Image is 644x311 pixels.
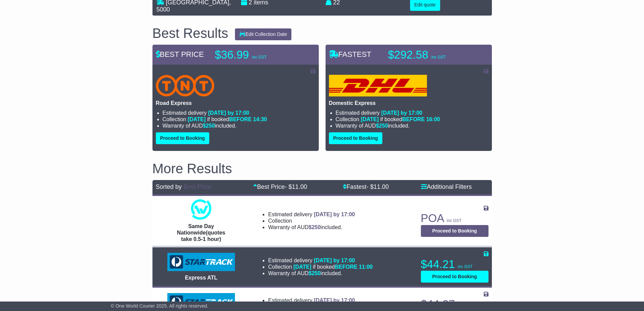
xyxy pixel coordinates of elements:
[314,258,355,263] span: [DATE] by 17:00
[268,218,355,224] li: Collection
[431,55,446,60] span: inc GST
[421,183,472,190] a: Additional Filters
[426,116,440,122] span: 16:00
[388,48,473,62] p: $292.58
[447,218,461,223] span: inc GST
[268,264,373,270] li: Collection
[336,116,488,123] li: Collection
[421,271,488,283] button: Proceed to Booking
[312,270,321,276] span: 250
[156,75,215,96] img: TNT Domestic: Road Express
[374,183,389,190] span: 11.00
[293,264,311,270] span: [DATE]
[329,50,372,59] span: FASTEST
[167,253,235,271] img: StarTrack: Express ATL
[149,26,232,41] div: Best Results
[314,297,355,303] span: [DATE] by 17:00
[314,212,355,217] span: [DATE] by 17:00
[188,116,267,122] span: if booked
[235,28,291,40] button: Edit Collection Date
[253,116,267,122] span: 14:30
[336,123,488,129] li: Warranty of AUD included.
[329,100,488,106] p: Domestic Express
[336,110,488,116] li: Estimated delivery
[329,75,427,96] img: DHL: Domestic Express
[361,116,379,122] span: [DATE]
[309,270,321,276] span: $
[366,183,389,190] span: - $
[156,50,204,59] span: BEST PRICE
[343,183,389,190] a: Fastest- $11.00
[268,297,373,304] li: Estimated delivery
[421,212,488,225] p: POA
[156,183,182,190] span: Sorted by
[379,123,388,129] span: 250
[312,224,321,230] span: 250
[206,123,215,129] span: 250
[191,199,211,220] img: One World Courier: Same Day Nationwide(quotes take 0.5-1 hour)
[402,116,425,122] span: BEFORE
[293,264,373,270] span: if booked
[421,225,488,237] button: Proceed to Booking
[359,264,373,270] span: 11:00
[208,110,249,116] span: [DATE] by 17:00
[253,183,307,190] a: Best Price- $11.00
[177,223,225,242] span: Same Day Nationwide(quotes take 0.5-1 hour)
[163,110,315,116] li: Estimated delivery
[458,264,473,269] span: inc GST
[215,48,300,62] p: $36.99
[381,110,423,116] span: [DATE] by 17:00
[421,297,488,311] p: $44.27
[252,55,267,60] span: inc GST
[184,183,211,190] a: Best Price
[203,123,215,129] span: $
[156,100,315,106] p: Road Express
[268,224,355,230] li: Warranty of AUD included.
[163,116,315,123] li: Collection
[309,224,321,230] span: $
[156,132,209,144] button: Proceed to Booking
[268,211,355,218] li: Estimated delivery
[335,264,357,270] span: BEFORE
[361,116,440,122] span: if booked
[376,123,388,129] span: $
[188,116,206,122] span: [DATE]
[185,275,217,281] span: Express ATL
[421,258,488,271] p: $44.21
[285,183,307,190] span: - $
[292,183,307,190] span: 11.00
[268,257,373,264] li: Estimated delivery
[268,270,373,276] li: Warranty of AUD included.
[329,132,382,144] button: Proceed to Booking
[111,303,209,309] span: © One World Courier 2025. All rights reserved.
[163,123,315,129] li: Warranty of AUD included.
[152,161,492,176] h2: More Results
[229,116,252,122] span: BEFORE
